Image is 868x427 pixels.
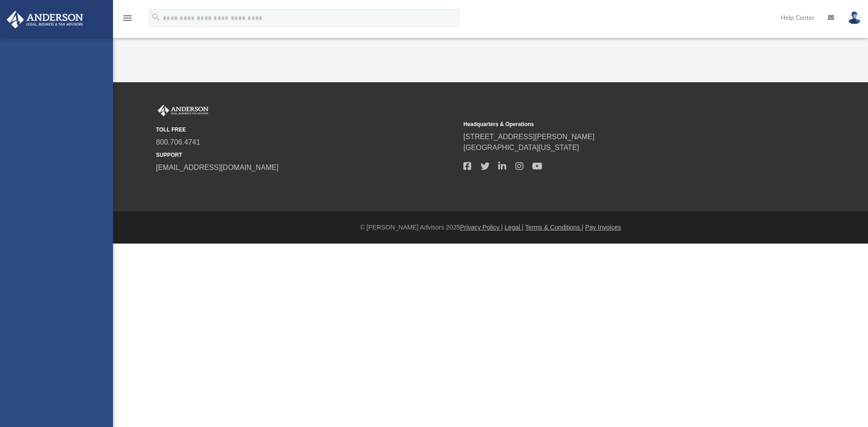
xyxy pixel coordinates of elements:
a: Pay Invoices [585,224,621,231]
i: menu [122,13,133,23]
small: SUPPORT [156,151,457,159]
small: Headquarters & Operations [463,120,764,128]
i: search [151,12,161,22]
img: Anderson Advisors Platinum Portal [156,105,210,117]
a: [EMAIL_ADDRESS][DOMAIN_NAME] [156,164,278,171]
img: Anderson Advisors Platinum Portal [4,11,86,28]
small: TOLL FREE [156,126,457,134]
a: menu [122,17,133,23]
div: © [PERSON_NAME] Advisors 2025 [113,223,868,232]
a: [GEOGRAPHIC_DATA][US_STATE] [463,144,579,151]
img: User Pic [848,11,861,24]
a: [STREET_ADDRESS][PERSON_NAME] [463,133,594,141]
a: Terms & Conditions | [525,224,584,231]
a: Privacy Policy | [460,224,503,231]
a: 800.706.4741 [156,138,200,146]
a: Legal | [505,224,524,231]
